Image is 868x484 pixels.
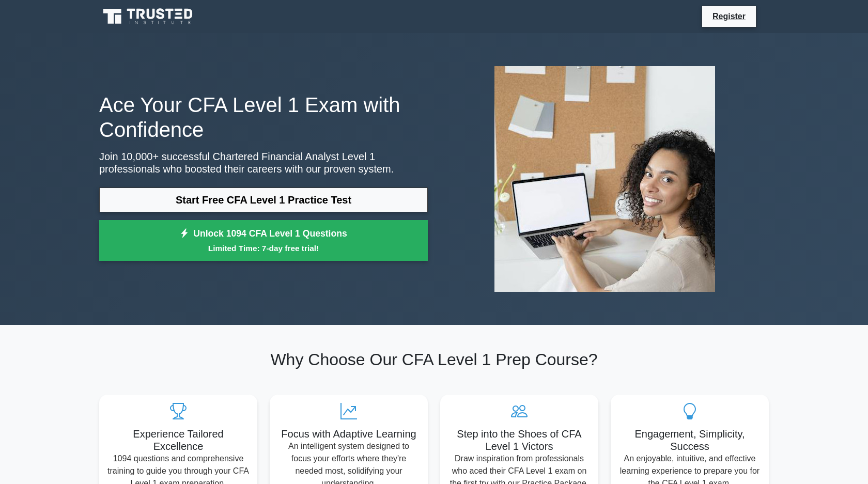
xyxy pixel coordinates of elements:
a: Unlock 1094 CFA Level 1 QuestionsLimited Time: 7-day free trial! [99,220,428,261]
h5: Step into the Shoes of CFA Level 1 Victors [448,428,590,452]
h2: Why Choose Our CFA Level 1 Prep Course? [99,350,769,369]
h1: Ace Your CFA Level 1 Exam with Confidence [99,92,428,142]
h5: Engagement, Simplicity, Success [619,428,761,452]
h5: Experience Tailored Excellence [107,428,249,452]
a: Register [706,10,752,23]
p: Join 10,000+ successful Chartered Financial Analyst Level 1 professionals who boosted their caree... [99,150,428,175]
small: Limited Time: 7-day free trial! [112,242,415,254]
h5: Focus with Adaptive Learning [278,428,420,440]
a: Start Free CFA Level 1 Practice Test [99,188,428,212]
